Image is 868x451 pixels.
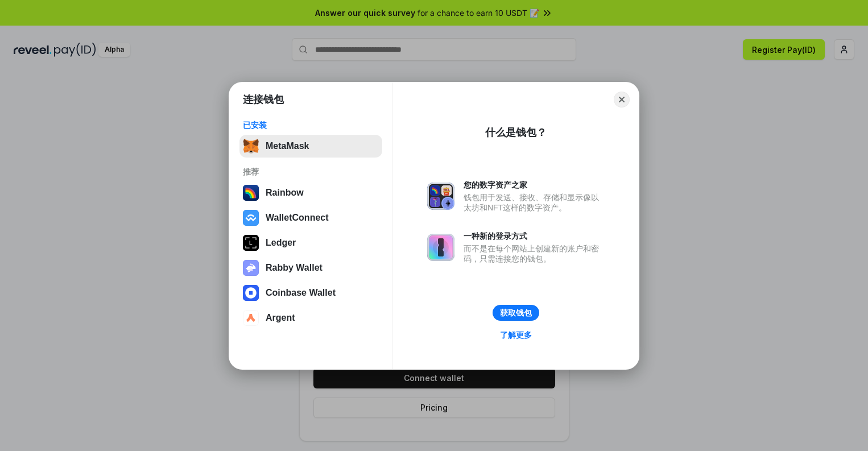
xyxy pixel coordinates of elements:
h1: 连接钱包 [243,93,284,106]
div: Rainbow [266,188,304,198]
img: svg+xml,%3Csvg%20xmlns%3D%22http%3A%2F%2Fwww.w3.org%2F2000%2Fsvg%22%20width%3D%2228%22%20height%3... [243,235,259,251]
div: Argent [266,313,295,323]
button: WalletConnect [239,206,382,229]
img: svg+xml,%3Csvg%20xmlns%3D%22http%3A%2F%2Fwww.w3.org%2F2000%2Fsvg%22%20fill%3D%22none%22%20viewBox... [427,183,454,210]
button: 获取钱包 [493,305,539,321]
div: 获取钱包 [500,308,532,318]
button: Close [614,92,630,107]
div: 了解更多 [500,330,532,340]
button: Rainbow [239,181,382,204]
div: 一种新的登录方式 [464,231,605,241]
img: svg+xml,%3Csvg%20width%3D%22120%22%20height%3D%22120%22%20viewBox%3D%220%200%20120%20120%22%20fil... [243,185,259,201]
div: Ledger [266,238,296,248]
img: svg+xml,%3Csvg%20width%3D%2228%22%20height%3D%2228%22%20viewBox%3D%220%200%2028%2028%22%20fill%3D... [243,310,259,326]
img: svg+xml,%3Csvg%20fill%3D%22none%22%20height%3D%2233%22%20viewBox%3D%220%200%2035%2033%22%20width%... [243,138,259,154]
div: 而不是在每个网站上创建新的账户和密码，只需连接您的钱包。 [464,243,605,264]
img: svg+xml,%3Csvg%20width%3D%2228%22%20height%3D%2228%22%20viewBox%3D%220%200%2028%2028%22%20fill%3D... [243,285,259,301]
button: Rabby Wallet [239,256,382,279]
div: MetaMask [266,141,309,151]
button: Argent [239,307,382,329]
button: Coinbase Wallet [239,282,382,304]
a: 了解更多 [493,328,539,342]
img: svg+xml,%3Csvg%20xmlns%3D%22http%3A%2F%2Fwww.w3.org%2F2000%2Fsvg%22%20fill%3D%22none%22%20viewBox... [427,234,454,261]
div: 什么是钱包？ [485,126,547,139]
div: Coinbase Wallet [266,288,336,298]
img: svg+xml,%3Csvg%20xmlns%3D%22http%3A%2F%2Fwww.w3.org%2F2000%2Fsvg%22%20fill%3D%22none%22%20viewBox... [243,260,259,276]
div: 已安装 [243,120,379,130]
div: WalletConnect [266,213,329,223]
div: Rabby Wallet [266,263,323,273]
button: MetaMask [239,135,382,158]
div: 您的数字资产之家 [464,180,605,190]
div: 推荐 [243,167,379,177]
button: Ledger [239,231,382,254]
img: svg+xml,%3Csvg%20width%3D%2228%22%20height%3D%2228%22%20viewBox%3D%220%200%2028%2028%22%20fill%3D... [243,210,259,226]
div: 钱包用于发送、接收、存储和显示像以太坊和NFT这样的数字资产。 [464,192,605,213]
